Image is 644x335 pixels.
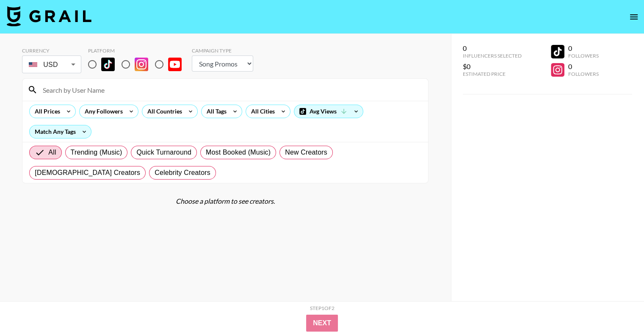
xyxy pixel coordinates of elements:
div: All Tags [202,105,228,118]
div: Estimated Price [463,71,522,77]
div: All Countries [142,105,184,118]
div: $0 [463,62,522,71]
input: Search by User Name [38,83,423,97]
span: Quick Turnaround [136,147,191,158]
div: Step 1 of 2 [310,305,334,311]
div: Campaign Type [192,47,253,54]
span: Trending (Music) [71,147,122,158]
div: Currency [22,47,81,54]
button: open drawer [625,8,642,25]
span: Celebrity Creators [155,168,210,178]
div: All Cities [246,105,276,118]
div: Avg Views [294,105,363,118]
div: Match Any Tags [30,125,91,138]
span: [DEMOGRAPHIC_DATA] Creators [35,168,140,178]
img: YouTube [168,58,182,71]
div: Followers [568,53,598,59]
span: Most Booked (Music) [206,147,271,158]
div: 0 [568,62,598,71]
div: 0 [568,44,598,53]
div: Influencers Selected [463,53,522,59]
div: Followers [568,71,598,77]
img: TikTok [101,58,115,71]
div: 0 [463,44,522,53]
span: All [48,147,56,158]
div: All Prices [30,105,62,118]
img: Instagram [135,58,148,71]
button: Next [306,315,338,332]
div: Any Followers [80,105,124,118]
div: Choose a platform to see creators. [22,197,428,205]
span: New Creators [285,147,327,158]
img: Grail Talent [7,6,91,26]
div: Platform [88,47,188,54]
div: USD [24,57,80,72]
